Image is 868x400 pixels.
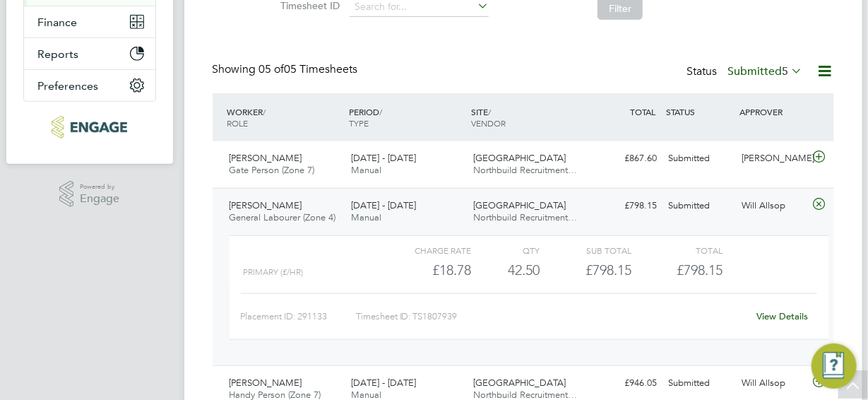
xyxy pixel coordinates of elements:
span: [GEOGRAPHIC_DATA] [473,377,566,389]
span: 05 of [259,62,285,76]
div: Submitted [663,194,737,218]
span: [PERSON_NAME] [230,377,302,389]
span: Northbuild Recruitment… [473,211,577,223]
div: STATUS [663,99,737,124]
div: WORKER [224,99,346,136]
button: Reports [24,38,155,69]
button: Engage Resource Center [811,343,857,389]
span: 5 [783,64,789,78]
span: TOTAL [631,106,656,117]
div: SITE [468,99,590,136]
span: VENDOR [471,117,506,129]
span: [PERSON_NAME] [230,152,302,164]
button: Finance [24,6,155,37]
span: / [263,106,266,117]
div: Timesheet ID: TS1807939 [356,305,748,328]
label: Submitted [728,64,803,78]
span: Finance [38,16,78,29]
div: Total [631,242,723,259]
span: [DATE] - [DATE] [351,152,416,164]
span: Northbuild Recruitment… [473,164,577,176]
span: TYPE [349,117,369,129]
button: Preferences [24,70,155,101]
div: Submitted [663,372,737,395]
div: £798.15 [540,259,631,282]
div: QTY [472,242,540,259]
span: / [488,106,491,117]
img: northbuildrecruit-logo-retina.png [52,116,127,139]
div: PERIOD [345,99,468,136]
span: [GEOGRAPHIC_DATA] [473,152,566,164]
a: Go to home page [23,116,156,139]
div: Showing [213,62,361,77]
span: Reports [38,47,79,61]
div: Placement ID: 291133 [241,305,356,328]
span: General Labourer (Zone 4) [230,211,336,223]
div: Sub Total [540,242,631,259]
span: Powered by [80,181,119,193]
div: Will Allsop [736,372,809,395]
span: ROLE [227,117,249,129]
div: Status [687,62,806,82]
span: Preferences [38,79,99,93]
div: 42.50 [472,259,540,282]
div: £867.60 [590,147,663,170]
div: Submitted [663,147,737,170]
div: £946.05 [590,372,663,395]
span: [DATE] - [DATE] [351,199,416,211]
span: [DATE] - [DATE] [351,377,416,389]
span: 05 Timesheets [259,62,358,76]
div: APPROVER [736,99,809,124]
a: View Details [756,310,808,322]
span: Engage [80,193,119,205]
a: Powered byEngage [59,181,119,208]
span: [PERSON_NAME] [230,199,302,211]
div: Will Allsop [736,194,809,218]
div: £798.15 [590,194,663,218]
span: Primary (£/HR) [244,267,304,277]
span: Manual [351,164,381,176]
div: Charge rate [380,242,471,259]
span: / [379,106,382,117]
span: £798.15 [677,261,723,278]
div: [PERSON_NAME] [736,147,809,170]
span: Manual [351,211,381,223]
div: £18.78 [380,259,471,282]
span: [GEOGRAPHIC_DATA] [473,199,566,211]
span: Gate Person (Zone 7) [230,164,315,176]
